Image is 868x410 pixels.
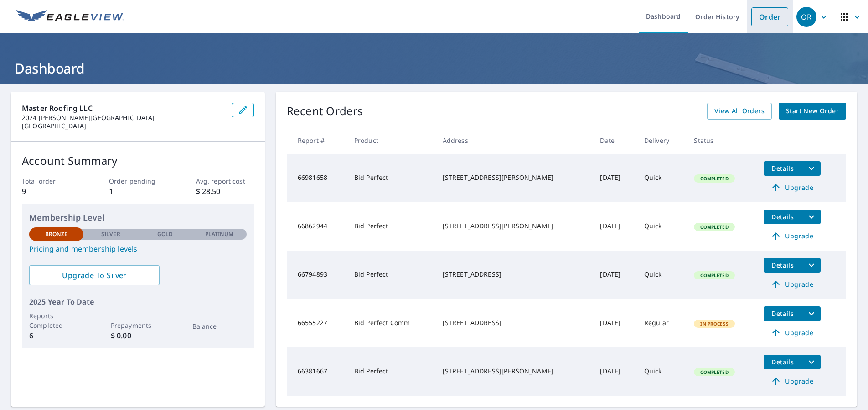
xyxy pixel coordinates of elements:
a: Order [751,7,788,26]
h1: Dashboard [11,59,857,78]
p: 1 [109,186,167,197]
p: $ 0.00 [111,330,165,341]
button: filesDropdownBtn-66555227 [802,306,821,321]
a: Pricing and membership levels [29,243,247,254]
p: Master Roofing LLC [22,103,225,114]
button: filesDropdownBtn-66862944 [802,210,821,224]
th: Report # [287,127,347,154]
a: View All Orders [707,103,772,120]
th: Status [687,127,756,154]
th: Address [435,127,593,154]
button: detailsBtn-66981658 [764,161,802,176]
td: Regular [637,299,687,347]
th: Product [347,127,435,154]
p: [GEOGRAPHIC_DATA] [22,122,225,130]
a: Upgrade [764,229,821,243]
td: 66794893 [287,251,347,299]
p: Membership Level [29,211,247,224]
span: Details [769,261,796,269]
button: detailsBtn-66381667 [764,355,802,369]
td: Bid Perfect [347,202,435,251]
td: Bid Perfect [347,154,435,202]
td: [DATE] [593,299,637,347]
td: 66862944 [287,202,347,251]
span: Details [769,164,796,173]
a: Upgrade [764,326,821,340]
a: Upgrade To Silver [29,265,160,285]
p: Silver [101,230,120,238]
p: Order pending [109,176,167,186]
button: detailsBtn-66555227 [764,306,802,321]
span: Upgrade [769,327,815,338]
p: Platinum [205,230,234,238]
span: Completed [695,175,734,182]
span: Details [769,357,796,366]
p: $ 28.50 [196,186,254,197]
div: [STREET_ADDRESS][PERSON_NAME] [443,367,586,376]
span: Details [769,309,796,318]
td: [DATE] [593,154,637,202]
p: Gold [157,230,173,238]
td: Quick [637,202,687,251]
a: Start New Order [779,103,846,120]
span: Completed [695,369,734,375]
div: [STREET_ADDRESS][PERSON_NAME] [443,221,586,231]
span: View All Orders [714,105,765,117]
p: Total order [22,176,80,186]
p: Avg. report cost [196,176,254,186]
span: Upgrade To Silver [36,270,152,280]
td: 66555227 [287,299,347,347]
span: Upgrade [769,279,815,290]
span: Completed [695,224,734,230]
div: [STREET_ADDRESS] [443,270,586,279]
button: filesDropdownBtn-66981658 [802,161,821,176]
p: Reports Completed [29,311,83,330]
td: [DATE] [593,202,637,251]
button: filesDropdownBtn-66381667 [802,355,821,369]
td: [DATE] [593,251,637,299]
td: Bid Perfect [347,251,435,299]
span: Details [769,212,796,221]
img: EV Logo [16,10,124,24]
td: Quick [637,154,687,202]
td: [DATE] [593,347,637,396]
span: In Process [695,321,734,327]
span: Upgrade [769,182,815,193]
td: 66981658 [287,154,347,202]
span: Completed [695,272,734,279]
p: Recent Orders [287,103,363,120]
div: [STREET_ADDRESS][PERSON_NAME] [443,173,586,182]
button: filesDropdownBtn-66794893 [802,258,821,273]
p: 6 [29,330,83,341]
th: Delivery [637,127,687,154]
span: Start New Order [786,105,839,117]
td: Bid Perfect [347,347,435,396]
p: 2025 Year To Date [29,296,247,307]
button: detailsBtn-66794893 [764,258,802,273]
p: 9 [22,186,80,197]
th: Date [593,127,637,154]
p: Account Summary [22,152,254,169]
td: Quick [637,251,687,299]
span: Upgrade [769,376,815,387]
p: Prepayments [111,321,165,330]
div: OR [796,7,816,27]
td: Bid Perfect Comm [347,299,435,347]
td: 66381667 [287,347,347,396]
div: [STREET_ADDRESS] [443,318,586,327]
a: Upgrade [764,374,821,389]
p: Bronze [45,230,68,238]
a: Upgrade [764,277,821,292]
p: 2024 [PERSON_NAME][GEOGRAPHIC_DATA] [22,114,225,122]
td: Quick [637,347,687,396]
button: detailsBtn-66862944 [764,210,802,224]
span: Upgrade [769,231,815,242]
p: Balance [192,321,247,331]
a: Upgrade [764,180,821,195]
